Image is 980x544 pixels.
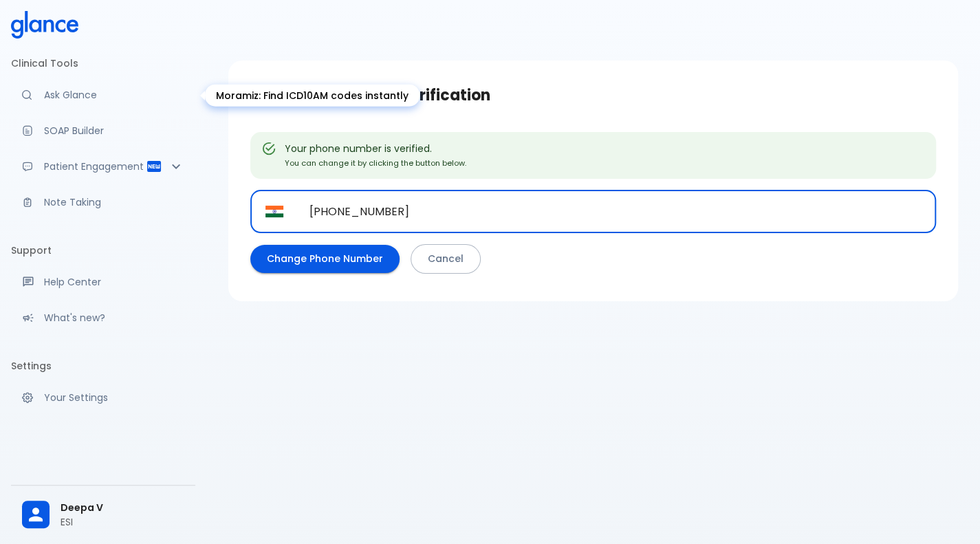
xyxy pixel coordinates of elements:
div: Recent updates and feature releases [11,303,195,333]
img: India [265,206,283,218]
p: Patient Engagement [44,160,146,173]
li: Settings [11,349,195,382]
button: Change Phone Number [250,245,400,273]
div: Moramiz: Find ICD10AM codes instantly [205,85,420,107]
div: Patient Reports & Referrals [11,151,195,182]
a: Back [250,83,278,110]
p: Your Settings [44,391,184,404]
a: Docugen: Compose a clinical documentation in seconds [11,116,195,146]
li: Clinical Tools [11,47,195,80]
p: Ask Glance [44,88,184,102]
a: Advanced note-taking [11,187,195,217]
p: Help Center [44,275,184,289]
a: Moramiz: Find ICD10AM codes instantly [11,80,195,110]
div: Deepa VESI [11,491,195,538]
span: Deepa V [61,501,184,515]
a: Cancel [411,244,481,274]
p: Note Taking [44,195,184,209]
p: What's new? [44,311,184,325]
a: Get help from our support team [11,267,195,297]
a: Manage your settings [11,382,195,413]
div: Your phone number is verified. [285,136,466,175]
h3: Request Phone Verification [250,83,936,110]
p: ESI [61,515,184,529]
button: Select country [260,197,289,226]
p: SOAP Builder [44,124,184,138]
small: You can change it by clicking the button below. [285,157,466,168]
li: Support [11,234,195,267]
